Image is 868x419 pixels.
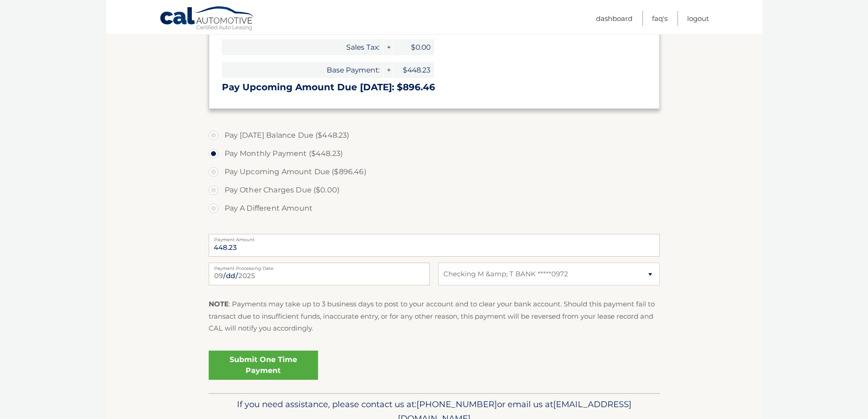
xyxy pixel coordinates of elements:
a: Cal Automotive [159,6,255,32]
span: $448.23 [393,62,434,78]
label: Pay A Different Amount [209,199,660,217]
label: Pay Upcoming Amount Due ($896.46) [209,163,660,181]
label: Pay [DATE] Balance Due ($448.23) [209,126,660,145]
span: + [384,62,393,78]
label: Pay Other Charges Due ($0.00) [209,181,660,199]
label: Pay Monthly Payment ($448.23) [209,145,660,163]
label: Payment Amount [209,234,660,241]
a: Logout [687,11,709,26]
p: : Payments may take up to 3 business days to post to your account and to clear your bank account.... [209,298,660,334]
a: Submit One Time Payment [209,351,318,380]
span: Base Payment: [222,62,383,78]
input: Payment Date [209,263,430,285]
span: + [384,39,393,55]
h3: Pay Upcoming Amount Due [DATE]: $896.46 [222,82,647,93]
strong: NOTE [209,300,229,308]
a: FAQ's [652,11,668,26]
label: Payment Processing Date [209,263,430,270]
span: $0.00 [393,39,434,55]
input: Payment Amount [209,234,660,257]
span: [PHONE_NUMBER] [416,399,497,409]
a: Dashboard [596,11,632,26]
span: Sales Tax: [222,39,383,55]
